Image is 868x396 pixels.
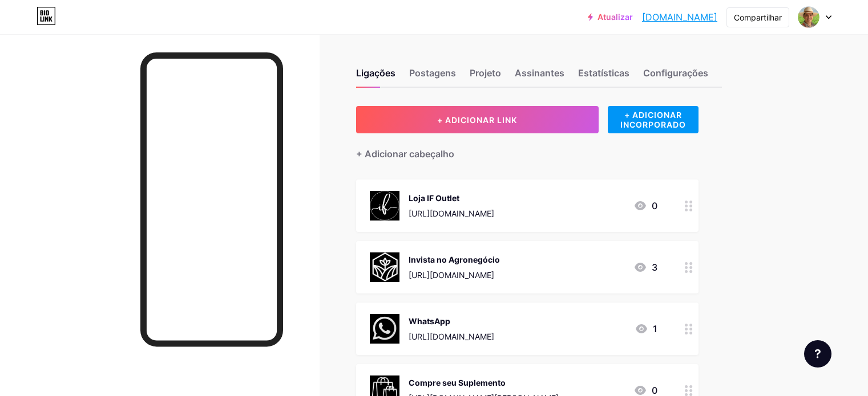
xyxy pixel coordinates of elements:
[409,332,494,341] font: [URL][DOMAIN_NAME]
[653,323,657,334] font: 1
[409,378,506,387] font: Compre seu Suplemento
[643,67,708,79] font: Configurações
[652,262,657,273] font: 3
[409,67,456,79] font: Postagens
[437,115,517,125] font: + ADICIONAR LINK
[370,191,399,221] img: Loja IF Outlet
[409,193,459,203] font: Loja IF Outlet
[642,10,717,24] a: [DOMAIN_NAME]
[356,67,395,79] font: Ligações
[642,11,717,23] font: [DOMAIN_NAME]
[515,67,564,79] font: Assinantes
[470,67,501,79] font: Projeto
[798,6,819,28] img: eusoufernandovargas
[356,106,599,133] button: + ADICIONAR LINK
[409,270,494,280] font: [URL][DOMAIN_NAME]
[652,385,657,396] font: 0
[370,252,399,282] img: Invista no Agronegócio
[620,110,686,129] font: + ADICIONAR INCORPORADO
[734,13,782,22] font: Compartilhar
[578,67,629,79] font: Estatísticas
[597,12,633,22] font: Atualizar
[409,255,500,264] font: Invista no Agronegócio
[370,314,399,344] img: WhatsApp
[409,209,494,218] font: [URL][DOMAIN_NAME]
[652,200,657,211] font: 0
[409,316,450,326] font: WhatsApp
[356,148,454,160] font: + Adicionar cabeçalho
